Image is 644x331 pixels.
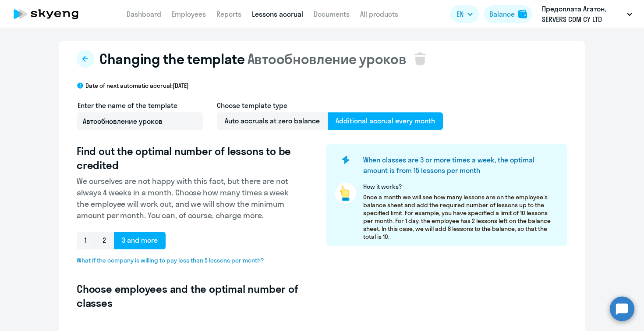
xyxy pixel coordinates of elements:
[172,10,206,18] a: Employees
[77,232,95,249] span: 1
[360,10,398,18] a: All products
[78,101,177,110] span: Enter the name of the template
[77,112,203,130] input: Untitled
[77,176,298,221] p: We ourselves are not happy with this fact, but there are not always 4 weeks in a month. Choose ho...
[252,10,303,18] a: Lessons accrual
[518,10,527,18] img: balance
[335,183,356,204] img: pointer-circle
[217,100,443,111] h4: Choose template type
[114,232,166,249] span: 3 and more
[489,9,515,19] div: Balance
[77,256,298,264] span: What if the company is willing to pay less than 5 lessons per month?
[95,232,114,249] span: 2
[328,112,443,130] span: Additional accrual every month
[363,155,552,176] h4: When classes are 3 or more times a week, the optimal amount is from 15 lessons per month
[363,183,559,191] p: How it works?
[127,10,161,18] a: Dashboard
[248,50,407,68] span: Автообновление уроков
[456,9,464,19] span: EN
[77,144,298,172] h3: Find out the optimal number of lessons to be credited
[538,4,637,25] button: Предоплата Агатон, SERVERS COM CY LTD
[216,10,241,18] a: Reports
[484,5,532,23] button: Balancebalance
[542,4,623,25] p: Предоплата Агатон, SERVERS COM CY LTD
[450,5,479,23] button: EN
[217,112,328,130] span: Auto accruals at zero balance
[314,10,350,18] a: Documents
[99,50,245,68] span: Changing the template
[77,282,298,310] h3: Choose employees and the optimal number of classes
[363,193,559,241] p: Once a month we will see how many lessons are on the employee's balance sheet and add the require...
[85,82,189,90] p: Date of next automatic accrual: [DATE]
